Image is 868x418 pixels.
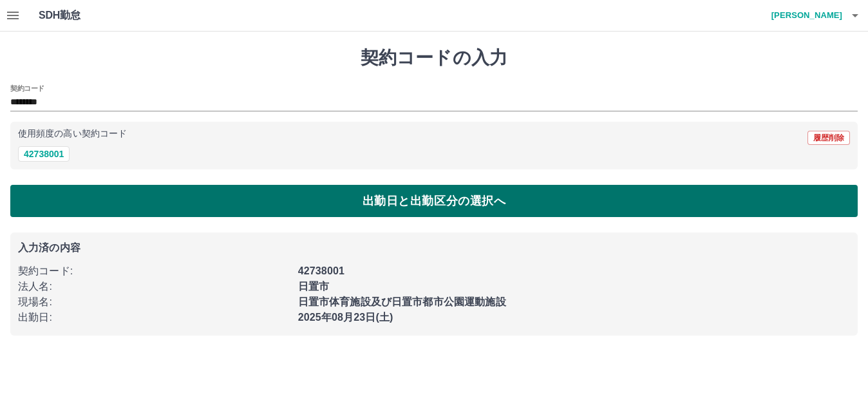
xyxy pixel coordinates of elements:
[10,47,858,69] h1: 契約コードの入力
[18,146,70,162] button: 42738001
[18,129,127,138] p: 使用頻度の高い契約コード
[298,312,393,323] b: 2025年08月23日(土)
[298,281,329,292] b: 日置市
[298,296,506,307] b: 日置市体育施設及び日置市都市公園運動施設
[298,265,344,276] b: 42738001
[10,185,858,217] button: 出勤日と出勤区分の選択へ
[18,243,850,253] p: 入力済の内容
[10,83,44,93] h2: 契約コード
[18,294,290,310] p: 現場名 :
[18,263,290,279] p: 契約コード :
[18,279,290,294] p: 法人名 :
[807,131,850,145] button: 履歴削除
[18,310,290,325] p: 出勤日 :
